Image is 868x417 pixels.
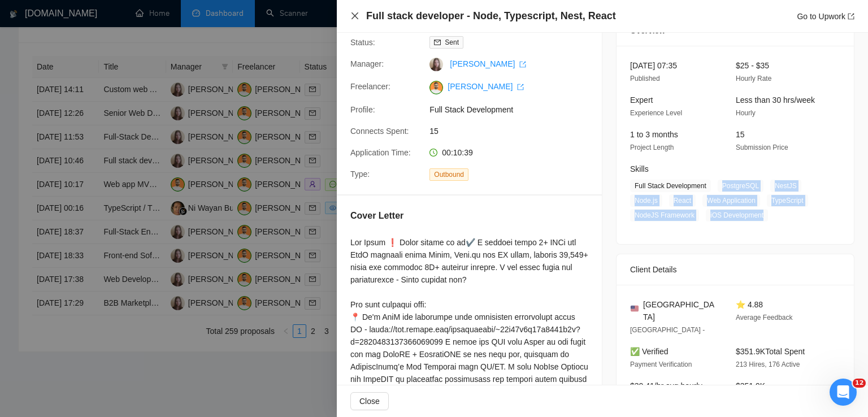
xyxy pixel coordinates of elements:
[630,61,677,70] span: [DATE] 07:35
[350,209,403,223] h5: Cover Letter
[350,38,375,47] span: Status:
[630,130,678,139] span: 1 to 3 months
[736,75,771,82] span: Hourly Rate
[830,379,857,406] iframe: Intercom live chat
[442,148,473,157] span: 00:10:39
[736,144,788,151] span: Submission Price
[350,11,359,20] span: close
[350,148,411,157] span: Application Time:
[736,314,793,322] span: Average Feedback
[448,82,524,91] a: [PERSON_NAME] export
[450,59,526,68] a: [PERSON_NAME] export
[631,305,639,312] img: 🇺🇸
[718,180,763,192] span: PostgreSQL
[434,39,441,46] span: mail
[630,254,840,285] div: Client Details
[736,95,815,105] span: Less than 30 hrs/week
[736,61,769,70] span: $25 - $35
[429,125,599,137] span: 15
[736,360,800,368] span: 213 Hires, 176 Active
[350,82,390,91] span: Freelancer:
[630,95,653,105] span: Expert
[797,12,854,21] a: Go to Upworkexport
[429,149,437,157] span: clock-circle
[767,194,808,207] span: TypeScript
[630,75,660,82] span: Published
[630,144,674,151] span: Project Length
[706,209,768,221] span: iOS Development
[429,81,443,94] img: c1NLmzrk-0pBZjOo1nLSJnOz0itNHKTdmMHAt8VIsLFzaWqqsJDJtcFyV3OYvrqgu3
[519,61,526,68] span: export
[669,194,696,207] span: React
[736,109,756,117] span: Hourly
[630,180,711,192] span: Full Stack Development
[429,168,468,181] span: Outbound
[630,109,682,117] span: Experience Level
[359,395,380,407] span: Close
[736,381,765,390] span: $351.9K
[630,360,692,368] span: Payment Verification
[736,130,745,139] span: 15
[630,194,662,207] span: Node.js
[429,103,599,116] span: Full Stack Development
[366,9,616,23] h4: Full stack developer - Node, Typescript, Nest, React
[350,11,359,21] button: Close
[630,209,699,221] span: NodeJS Framework
[517,84,524,90] span: export
[350,170,370,179] span: Type:
[853,379,866,388] span: 12
[770,180,801,192] span: NestJS
[643,298,718,323] span: [GEOGRAPHIC_DATA]
[630,326,705,334] span: [GEOGRAPHIC_DATA] -
[350,127,409,136] span: Connects Spent:
[630,347,669,356] span: ✅ Verified
[350,59,384,68] span: Manager:
[350,105,375,114] span: Profile:
[702,194,760,207] span: Web Application
[736,347,805,356] span: $351.9K Total Spent
[350,392,389,410] button: Close
[736,300,763,309] span: ⭐ 4.88
[630,381,702,403] span: $30.41/hr avg hourly rate paid
[848,13,854,20] span: export
[630,164,649,173] span: Skills
[445,38,459,46] span: Sent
